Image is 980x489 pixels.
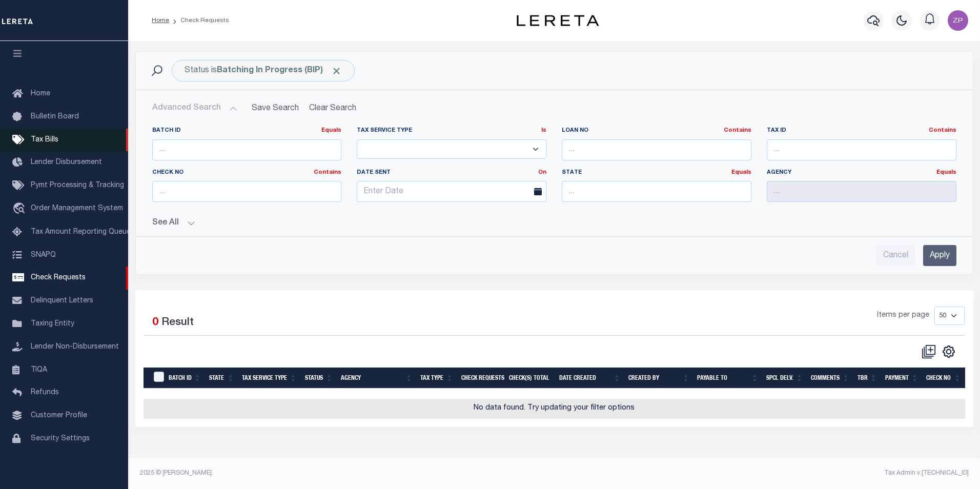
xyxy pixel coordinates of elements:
[321,128,341,133] a: Equals
[936,170,956,175] a: Equals
[144,399,965,419] td: No data found. Try updating your filter options
[762,368,807,389] th: Spcl Delv.: activate to sort column ascending
[152,98,237,118] button: Advanced Search
[314,170,341,175] a: Contains
[562,181,751,202] input: ...
[31,389,59,396] span: Refunds
[152,317,158,328] span: 0
[165,368,205,389] th: Batch Id: activate to sort column ascending
[416,368,457,389] th: Tax Type: activate to sort column ascending
[562,139,751,160] input: ...
[31,136,58,144] span: Tax Bills
[562,468,969,478] div: Tax Admin v.[TECHNICAL_ID]
[31,297,93,304] span: Delinquent Letters
[31,205,123,212] span: Order Management System
[305,98,361,118] button: Clear Search
[693,368,762,389] th: Payable To: activate to sort column ascending
[31,320,74,328] span: Taxing Entity
[767,139,956,160] input: ...
[31,366,47,373] span: TIQA
[357,127,546,135] label: Tax Service Type
[31,90,50,97] span: Home
[948,10,968,31] img: svg+xml;base64,PHN2ZyB4bWxucz0iaHR0cDovL3d3dy53My5vcmcvMjAwMC9zdmciIHBvaW50ZXItZXZlbnRzPSJub25lIi...
[724,128,751,133] a: Contains
[853,368,881,389] th: TBR: activate to sort column ascending
[31,182,124,189] span: Pymt Processing & Tracking
[152,169,342,177] label: Check No
[349,169,554,177] label: Date Sent
[172,60,355,81] div: Status is
[767,127,956,135] label: Tax ID
[923,245,956,266] input: Apply
[169,16,229,25] li: Check Requests
[877,310,929,321] span: Items per page
[31,435,90,442] span: Security Settings
[876,245,915,266] input: Cancel
[337,368,417,389] th: Agency: activate to sort column ascending
[31,274,86,281] span: Check Requests
[767,181,956,202] input: ...
[929,128,956,133] a: Contains
[555,368,624,389] th: Date Created: activate to sort column ascending
[217,67,342,75] b: Batching In Progress (BIP)
[457,368,505,389] th: Check Requests
[357,181,546,202] input: Enter Date
[152,127,342,135] label: Batch Id
[238,368,300,389] th: Tax Service Type: activate to sort column ascending
[31,113,79,120] span: Bulletin Board
[246,98,305,118] button: Save Search
[31,229,131,236] span: Tax Amount Reporting Queue
[541,128,546,133] a: Is
[505,368,555,389] th: Check(s) Total
[205,368,238,389] th: State: activate to sort column ascending
[624,368,693,389] th: Created By: activate to sort column ascending
[31,251,56,258] span: SNAPQ
[31,159,102,166] span: Lender Disbursement
[12,202,29,216] i: travel_explore
[538,170,546,175] a: On
[152,17,169,24] a: Home
[31,343,119,351] span: Lender Non-Disbursement
[132,468,555,478] div: 2025 © [PERSON_NAME].
[517,15,599,26] img: logo-dark.svg
[807,368,853,389] th: Comments: activate to sort column ascending
[152,218,956,228] button: See All
[31,412,87,419] span: Customer Profile
[922,368,965,389] th: Check No: activate to sort column ascending
[152,139,342,160] input: ...
[881,368,922,389] th: Payment: activate to sort column ascending
[152,181,342,202] input: ...
[562,127,751,135] label: Loan No
[161,315,194,331] label: Result
[767,169,956,177] label: Agency
[731,170,751,175] a: Equals
[562,169,751,177] label: State
[331,66,342,76] span: Click to Remove
[301,368,337,389] th: Status: activate to sort column ascending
